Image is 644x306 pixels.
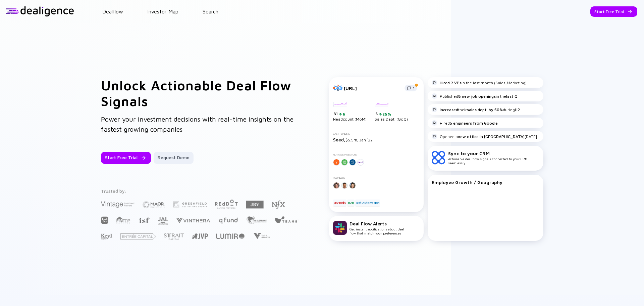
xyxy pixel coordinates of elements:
[218,216,238,224] img: Q Fund
[375,111,408,117] div: 5
[333,137,420,142] div: $5.5m, Jan `22
[350,221,404,226] div: Deal Flow Alerts
[450,121,498,126] strong: 5 engineers from Google
[116,216,130,224] img: FINTOP Capital
[101,201,135,208] img: Vintage Investment Partners
[333,102,367,122] div: Headcount (MoM)
[102,8,123,14] a: Dealflow
[120,233,156,239] img: Entrée Capital
[506,94,518,99] strong: last Q
[246,200,264,209] img: JBV Capital
[355,200,380,206] div: Test Automation
[164,233,184,240] img: Strait Capital
[467,107,503,112] strong: sales dept. by 50%
[347,200,354,206] div: B2B
[275,216,299,223] img: Team8
[334,111,367,117] div: 31
[215,198,238,209] img: Red Dot Capital Partners
[203,8,218,14] a: Search
[333,153,420,156] div: Notable Investors
[432,80,527,85] div: in the last month (Sales,Marketing)
[590,6,637,17] button: Start Free Trial
[342,112,345,117] div: 6
[216,233,245,239] img: Lumir Ventures
[272,201,285,209] img: NFX
[173,202,207,208] img: Greenfield Partners
[432,107,520,112] div: their during
[101,115,293,133] span: Power your investment decisions with real-time insights on the fastest growing companies
[432,93,518,99] div: Published in the
[253,233,270,239] img: Viola Growth
[432,179,539,185] div: Employee Growth / Geography
[139,217,150,223] img: Israel Secondary Fund
[101,77,302,109] h1: Unlock Actionable Deal Flow Signals
[350,221,404,235] div: Get instant notifications about deal flow that match your preferences
[333,132,420,135] div: Last Funding
[382,112,391,117] div: 25%
[143,199,165,210] img: Maor Investments
[375,102,408,122] div: Sales Dept. (QoQ)
[101,188,300,194] div: Trusted by:
[515,107,520,112] strong: H2
[440,80,462,85] strong: Hired 2 VPs
[101,152,151,164] button: Start Free Trial
[147,8,178,14] a: Investor Map
[333,176,420,179] div: Founders
[440,107,458,112] strong: Increased
[246,216,267,224] img: The Elephant
[344,85,400,91] div: [URL]
[448,150,539,156] div: Sync to your CRM
[458,94,496,99] strong: 8 new job openings
[458,134,525,139] strong: new office in [GEOGRAPHIC_DATA]
[432,134,537,139] div: Opened a [DATE]
[333,137,345,142] span: Seed,
[158,217,168,225] img: JAL Ventures
[192,233,208,239] img: Jerusalem Venture Partners
[101,233,112,240] img: Key1 Capital
[333,200,346,206] div: DevTools
[176,217,210,224] img: Vinthera
[154,152,194,164] button: Request Demo
[432,120,498,126] div: Hired
[448,150,539,165] div: Actionable deal flow signals connected to your CRM seamlessly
